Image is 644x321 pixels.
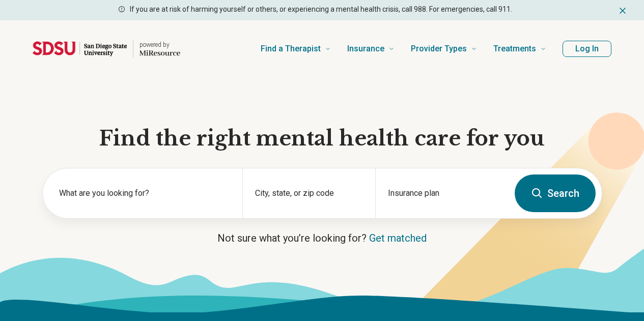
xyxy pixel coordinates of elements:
span: Treatments [493,42,536,56]
a: Find a Therapist [261,28,331,69]
button: Search [515,174,596,212]
span: Provider Types [411,42,467,56]
button: Log In [563,41,611,57]
span: Find a Therapist [261,42,321,56]
h1: Find the right mental health care for you [42,125,602,152]
button: Dismiss [618,4,628,16]
p: powered by [139,41,180,49]
a: Get matched [369,232,427,244]
label: What are you looking for? [59,187,230,199]
a: Treatments [493,28,546,69]
a: Home page [33,33,180,65]
p: If you are at risk of harming yourself or others, or experiencing a mental health crisis, call 98... [130,4,512,15]
p: Not sure what you’re looking for? [42,231,602,245]
a: Provider Types [411,28,477,69]
a: Insurance [347,28,395,69]
span: Insurance [347,42,384,56]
